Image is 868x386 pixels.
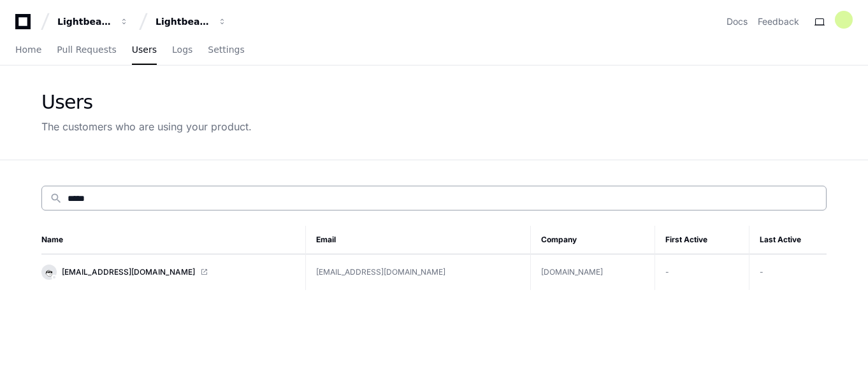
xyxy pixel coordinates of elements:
[15,36,41,65] a: Home
[62,267,195,277] span: [EMAIL_ADDRESS][DOMAIN_NAME]
[727,15,748,28] a: Docs
[531,226,655,254] th: Company
[758,15,799,28] button: Feedback
[749,254,827,291] td: -
[52,10,134,33] button: Lightbeam Health
[57,46,116,53] span: Pull Requests
[57,36,116,65] a: Pull Requests
[50,192,62,205] mat-icon: search
[41,91,252,114] div: Users
[306,226,531,254] th: Email
[41,119,252,134] div: The customers who are using your product.
[208,36,244,65] a: Settings
[208,46,244,53] span: Settings
[749,226,827,254] th: Last Active
[531,254,655,291] td: [DOMAIN_NAME]
[172,46,192,53] span: Logs
[156,15,210,28] div: Lightbeam Health Solutions
[132,36,157,65] a: Users
[15,46,41,53] span: Home
[655,226,749,254] th: First Active
[41,226,306,254] th: Name
[306,254,531,291] td: [EMAIL_ADDRESS][DOMAIN_NAME]
[150,10,232,33] button: Lightbeam Health Solutions
[43,266,55,278] img: 9.svg
[655,254,749,291] td: -
[57,15,112,28] div: Lightbeam Health
[172,36,192,65] a: Logs
[132,46,157,53] span: Users
[41,265,295,280] a: [EMAIL_ADDRESS][DOMAIN_NAME]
